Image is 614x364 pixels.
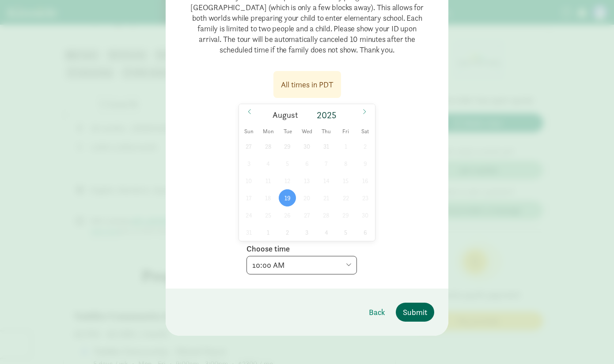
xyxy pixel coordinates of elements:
[362,303,392,322] button: Back
[356,129,375,135] span: Sat
[336,129,356,135] span: Fri
[396,303,434,322] button: Submit
[239,129,258,135] span: Sun
[317,129,336,135] span: Thu
[403,306,427,318] span: Submit
[246,244,290,254] label: Choose time
[278,129,297,135] span: Tue
[279,189,296,206] span: August 19, 2025
[273,111,298,120] span: August
[297,129,317,135] span: Wed
[281,79,334,90] div: All times in PDT
[260,224,277,241] span: September 1, 2025
[258,129,278,135] span: Mon
[369,306,385,318] span: Back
